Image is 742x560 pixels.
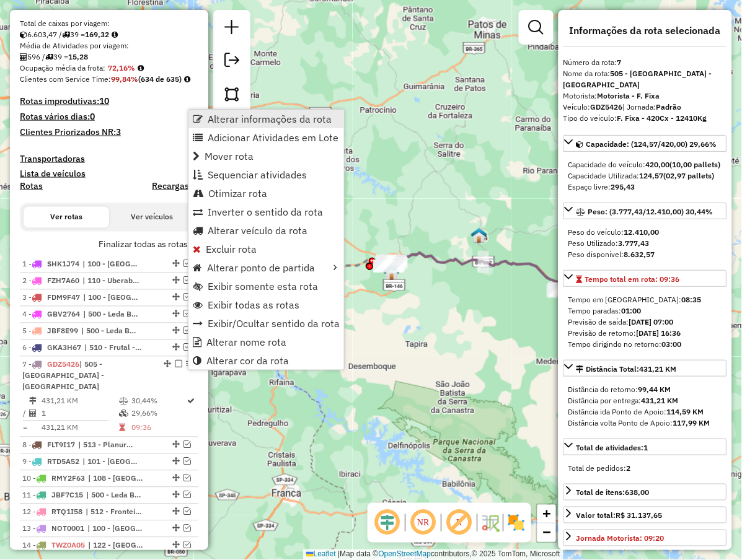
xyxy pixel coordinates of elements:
span: + [543,506,551,522]
div: Motorista: [563,90,727,102]
span: 101 - Uberaba - Boa Vista, 102 - Uberaba - Vila Militar, 103 - Uberaba - Estados Unidos, 104 - Ub... [82,457,139,468]
span: Tempo total em rota: 09:36 [585,274,680,284]
span: 11 - [22,491,83,500]
div: Atividade não roteirizada - EUJAN ANDRE [376,255,407,268]
span: Ocultar deslocamento [373,508,402,538]
span: 100 - Uberaba - Paraiso, 114 - Sacramento [82,259,139,270]
h4: Rotas vários dias: [20,112,198,122]
h4: Clientes Priorizados NR: [20,127,198,138]
img: Exibir/Ocultar setores [506,513,526,533]
div: Atividade não roteirizada - PEDRO DA SILVA NERY [548,286,579,298]
li: Alterar informações da rota [188,110,344,128]
div: Valor total: [576,510,663,522]
a: Leaflet [306,550,336,559]
span: Exibir rótulo [444,508,474,538]
li: Exibir todas as rotas [188,295,344,314]
strong: [DATE] 07:00 [629,317,674,326]
span: RTD5A52 [47,457,79,466]
span: Exibir todas as rotas [208,300,299,310]
div: Distância Total:431,21 KM [563,379,727,434]
strong: 1 [644,443,648,452]
td: 29,66% [131,408,187,420]
span: FZH7A60 [47,276,79,286]
img: Pa Ibiá [471,227,487,243]
span: NOT0001 [51,524,84,533]
em: Alterar sequência das rotas [172,344,180,351]
a: Rotas [20,181,43,191]
div: Espaço livre: [568,182,722,193]
span: 108 - Uberaba - Grande Horizonte, 109 - Uberaba - Jardim Espanha, 130 - Uberaba - Aeroporto [88,473,145,484]
span: Exibir/Ocultar sentido da rota [208,318,340,328]
em: Visualizar rota [183,525,191,532]
span: Alterar veículo da rota [208,225,307,235]
div: Previsão de saída: [568,317,722,328]
span: Peso: (3.777,43/12.410,00) 30,44% [588,207,713,216]
div: Atividade não roteirizada - ELIAS DANIEL SILVA 0 [373,260,404,272]
h4: Rotas improdutivas: [20,96,198,107]
em: Alterar sequência das rotas [172,508,180,515]
span: | [338,550,340,559]
em: Visualizar rota [183,475,191,482]
strong: 01:00 [622,306,642,315]
span: FLT9I17 [47,440,75,450]
img: Selecionar atividades - polígono [223,85,241,103]
a: Zoom in [537,505,556,523]
em: Alterar sequência das rotas [172,475,180,482]
li: Alterar ponto de partida [188,258,344,277]
span: Excluir rota [206,244,257,254]
i: Meta Caixas/viagem: 166,80 Diferença: 2,52 [112,31,118,38]
i: Cubagem total roteirizado [20,31,27,38]
div: Atividade não roteirizada - MATEUS MESSIAS [550,282,581,295]
div: Atividade não roteirizada - 50.229.360 ROSARIA CONCEICAO CANDIDA DE [548,284,579,297]
div: Distância por entrega: [568,395,722,406]
span: Total de atividades: [576,443,648,452]
a: Total de atividades:1 [563,439,727,455]
i: % de utilização do peso [119,398,128,405]
i: Total de Atividades [20,53,27,61]
span: JBF8E99 [47,326,78,336]
span: 12 - [22,507,82,517]
em: Alterar sequência das rotas [172,491,180,499]
em: Visualizar rota [183,310,191,318]
div: Atividade não roteirizada - CLARISSE APARECIDA D [548,282,579,295]
strong: 169,32 [85,30,109,39]
span: 7 - [22,360,104,392]
td: / [22,408,29,420]
strong: 0 [90,111,95,122]
span: 122 - Santa Fé , 508 - Santa Rosa da Serra - ARAXÁ [88,540,145,551]
strong: 99,84% [111,74,138,84]
div: Peso Utilizado: [568,238,722,249]
div: Tempo em [GEOGRAPHIC_DATA]: [568,294,722,305]
span: 110 - Uberaba - Recreio dos Bandeirantes, 112 - Uberaba - Vallim de Mallo [82,276,139,287]
div: Atividade não roteirizada - GUSTAVO BEIRIGO QUEI [377,257,408,269]
div: Previsão de retorno: [568,328,722,339]
strong: [DATE] 16:36 [637,328,681,338]
div: Total de pedidos: [568,463,722,474]
strong: 15,28 [68,52,88,61]
span: 500 - Leda Barcelos - ARAXÁ , 501 - Tiradentes - ARAXÁ , 910 - Centro - ARAXÁ [86,490,143,501]
a: Peso: (3.777,43/12.410,00) 30,44% [563,203,727,219]
strong: 08:35 [682,295,702,304]
span: 100 - Uberaba - Paraiso, 115 - Santa Juliana, 117 - Pedrinópolis [83,292,140,304]
strong: 431,21 KM [642,396,679,405]
span: JBF7C15 [51,491,83,500]
em: Visualizar rota [183,458,191,465]
span: 8 - [22,440,75,450]
li: Adicionar Atividades em Lote [188,128,344,147]
span: Inverter o sentido da rota [208,207,323,217]
span: SHK1J74 [47,260,79,269]
h4: Informações da rota selecionada [563,25,727,37]
li: Sequenciar atividades [188,165,344,184]
a: Jornada Motorista: 09:20 [563,530,727,546]
em: Alterar sequência das rotas [172,458,180,465]
li: Alterar cor da rota [188,351,344,370]
div: Média de Atividades por viagem: [20,40,198,51]
strong: 114,59 KM [667,407,704,416]
strong: (10,00 pallets) [670,160,721,169]
span: 1 - [22,260,79,269]
span: 14 - [22,541,85,550]
span: Mover rota [205,151,254,161]
img: Fluxo de ruas [480,513,500,533]
strong: 3 [116,126,121,138]
span: 100 - Uberaba - Paraiso, 103 - Uberaba - Estados Unidos, 104 - Uberaba - Abadia, 107 - Uberaba - ... [87,523,144,535]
